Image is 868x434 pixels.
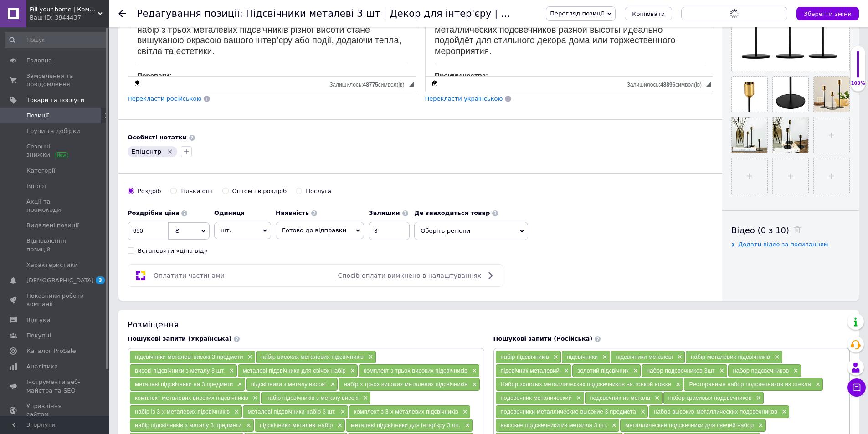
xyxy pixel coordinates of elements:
[813,381,821,388] span: ×
[128,209,179,216] b: Роздрібна ціна
[251,394,258,402] span: ×
[26,363,58,371] span: Аналітика
[154,272,225,279] span: Оплатити частинами
[26,182,47,190] span: Імпорт
[9,9,271,30] strong: Підсвічники чорні з золотом – елегантна контрастність для стильного інтер’єру
[118,10,126,17] div: Повернутися назад
[9,109,62,117] strong: Преимущества:
[717,367,724,375] span: ×
[128,319,850,330] div: Розміщення
[5,32,108,48] input: Пошук
[733,367,789,374] span: набор подсвечников
[344,381,467,388] span: набір з трьох високих металевих підсвічників
[577,367,628,374] span: золотий підсвічник
[30,14,109,22] div: Ваш ID: 3944437
[248,408,336,415] span: металеві підсвічники набір 3 шт.
[689,381,811,388] span: Ресторанные набор подсвечников из стекла
[354,408,458,415] span: комплект з 3-х металевих підсвічників
[235,381,242,388] span: ×
[567,353,598,360] span: підсвічники
[9,9,278,388] body: Редактор, 53B852E7-72E2-4A38-8839-130BA09C4C7A
[276,209,309,216] b: Наявність
[501,408,636,415] span: подсвечники металлические высокие 3 предмета
[562,367,569,375] span: ×
[26,112,49,120] span: Позиції
[501,381,671,388] span: Набор золотых металлических подсвечников на тонкой ножке
[9,9,278,398] body: Редактор, 4CBAFB7A-898A-4612-BA6C-53C674DA8AC0
[756,422,763,429] span: ×
[361,394,368,402] span: ×
[673,381,681,388] span: ×
[652,394,660,402] span: ×
[232,408,239,416] span: ×
[470,367,477,375] span: ×
[135,422,241,429] span: набір підсвічників з металу 3 предмети
[96,276,105,284] span: 3
[214,209,245,216] b: Одиниця
[138,187,161,195] div: Роздріб
[550,10,604,17] span: Перегляд позиції
[369,222,410,240] input: -
[245,353,252,361] span: ×
[26,143,84,159] span: Сезонні знижки
[26,378,84,394] span: Інструменти веб-майстра та SEO
[135,408,230,415] span: набір із 3-х металевих підсвічників
[9,9,273,30] strong: Подсвечники чёрно-золотые – изысканный акцент в вашем интерьере
[227,367,234,375] span: ×
[26,332,51,340] span: Покупці
[26,96,84,104] span: Товари та послуги
[627,79,706,88] div: Кiлькiсть символiв
[409,82,414,87] span: Потягніть для зміни розмірів
[850,46,866,92] div: 100% Якість заповнення
[26,198,84,214] span: Акції та промокоди
[414,222,528,240] span: Оберіть регіони
[306,187,331,195] div: Послуга
[26,402,84,419] span: Управління сайтом
[26,56,52,65] span: Головна
[26,72,84,88] span: Замовлення та повідомлення
[135,381,233,388] span: металеві підсвічники на 3 предмети
[691,353,770,360] span: набір металевих підсвічників
[796,7,859,20] button: Зберегти зміни
[647,367,715,374] span: набор подсвечников 3шт
[668,394,752,401] span: набор красивых подсвечников
[30,5,98,14] span: Fill your home | Комфорт та затишок для кожного дому
[632,10,665,17] span: Копіювати
[501,367,560,374] span: підсвічник металевий
[430,78,440,88] a: Зробити резервну копію зараз
[462,422,470,429] span: ×
[600,353,607,361] span: ×
[9,9,278,94] h2: Сочетание матового чёрного и благородного золотого — это гармония контрастов, которая всегда в мо...
[501,353,549,360] span: набір підсвічників
[364,367,467,374] span: комплект з трьох високих підсвічників
[135,367,225,374] span: високі підсвічники з металу 3 шт.
[282,227,346,234] span: Готово до відправки
[616,353,673,360] span: підсвічники металеві
[638,408,646,416] span: ×
[772,353,780,361] span: ×
[461,408,468,416] span: ×
[369,209,400,216] b: Залишки
[780,408,787,416] span: ×
[329,79,409,88] div: Кiлькiсть символiв
[26,292,84,308] span: Показники роботи компанії
[175,227,180,234] span: ₴
[654,408,777,415] span: набор высоких металлических подсвечников
[610,422,617,429] span: ×
[425,95,503,102] span: Перекласти українською
[251,381,326,388] span: підсвічники з металу високі
[261,353,364,360] span: набір високих металевих підсвічників
[137,8,661,19] h1: Редагування позиції: Підсвічники металеві 3 шт | Декор для інтер'єру | Матовий блиск, сучасний стиль
[754,394,761,402] span: ×
[501,394,572,401] span: подсвечник металический
[260,422,333,429] span: підсвічники металеві набір
[328,381,335,388] span: ×
[26,261,78,269] span: Характеристики
[135,353,243,360] span: підсвічники металеві високі 3 предмети
[26,167,55,175] span: Категорії
[804,10,852,17] i: Зберегти зміни
[660,82,675,88] span: 48896
[9,9,278,94] h2: Поєднання матового чорного та благородного золотого кольору — це безпрограшна класика з акцентом ...
[625,7,672,20] button: Копіювати
[26,237,84,253] span: Відновлення позицій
